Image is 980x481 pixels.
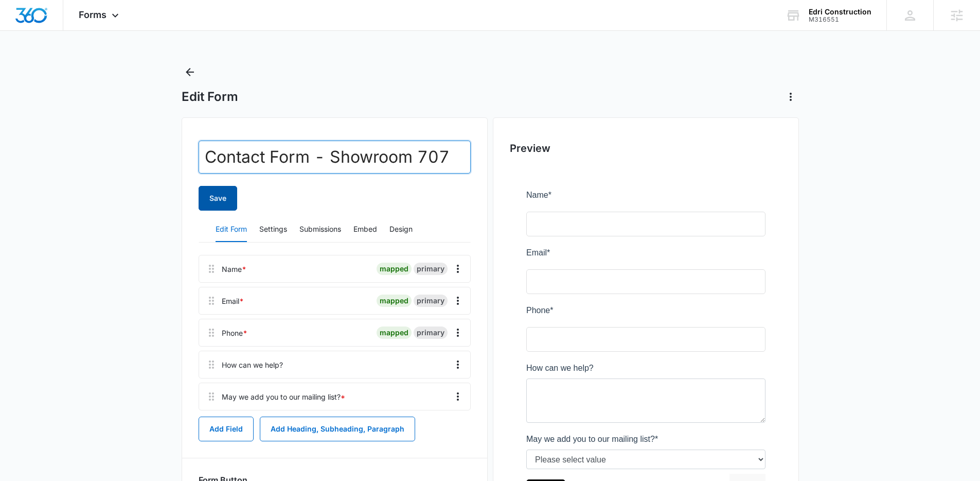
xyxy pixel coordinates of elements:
[353,217,377,242] button: Embed
[79,9,106,20] span: Forms
[259,217,287,242] button: Settings
[414,327,448,339] div: primary
[377,263,412,275] div: mapped
[414,295,448,307] div: primary
[203,285,335,316] iframe: reCAPTCHA
[809,8,871,16] div: account name
[222,328,247,338] div: Phone
[199,141,471,174] input: Form Name
[182,64,198,80] button: Back
[450,261,466,277] button: Overflow Menu
[782,89,799,105] button: Actions
[260,417,415,441] button: Add Heading, Subheading, Paragraph
[222,359,283,370] div: How can we help?
[222,264,246,274] div: Name
[414,263,448,275] div: primary
[182,89,238,105] h1: Edit Form
[7,296,32,304] span: Submit
[450,324,466,341] button: Overflow Menu
[222,391,345,402] div: May we add you to our mailing list?
[377,295,412,307] div: mapped
[510,141,782,156] h2: Preview
[199,417,254,441] button: Add Field
[377,327,412,339] div: mapped
[450,356,466,373] button: Overflow Menu
[389,217,413,242] button: Design
[216,217,247,242] button: Edit Form
[299,217,341,242] button: Submissions
[450,388,466,405] button: Overflow Menu
[809,16,871,23] div: account id
[199,186,237,211] button: Save
[450,293,466,309] button: Overflow Menu
[222,296,244,306] div: Email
